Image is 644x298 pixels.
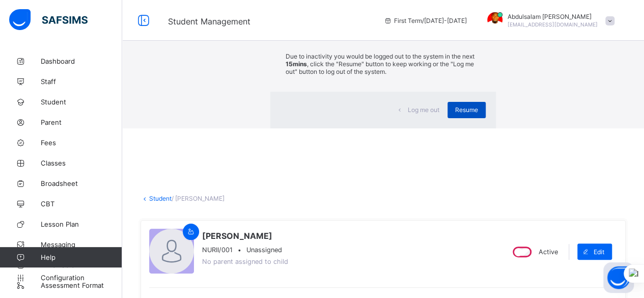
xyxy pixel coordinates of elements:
span: Active [539,248,558,256]
span: Staff [41,77,122,86]
span: Help [41,253,122,261]
p: Due to inactivity you would be logged out to the system in the next , click the "Resume" button t... [286,52,481,75]
span: Configuration [41,274,122,282]
div: Abdulsalam Muhammad Nasir [477,12,620,29]
span: Student [41,98,122,106]
span: Resume [455,106,478,114]
span: Log me out [408,106,439,114]
img: safsims [9,9,88,31]
span: [EMAIL_ADDRESS][DOMAIN_NAME] [508,21,598,28]
a: Student [149,195,172,202]
strong: 15mins [286,60,307,68]
span: Abdulsalam [PERSON_NAME] [508,13,598,20]
span: Student Management [168,16,250,26]
span: Fees [41,139,122,147]
span: [PERSON_NAME] [202,231,288,241]
span: Dashboard [41,57,122,65]
span: Broadsheet [41,179,122,187]
button: Open asap [603,262,634,293]
span: Parent [41,118,122,126]
span: Classes [41,159,122,167]
span: CBT [41,200,122,208]
span: Messaging [41,240,122,249]
span: Edit [594,248,604,256]
span: session/term information [384,17,467,24]
span: Unassigned [246,246,282,254]
span: / [PERSON_NAME] [172,195,225,202]
span: NURII/001 [202,246,233,254]
span: Lesson Plan [41,220,122,228]
div: • [202,246,288,254]
span: No parent assigned to child [202,258,288,265]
